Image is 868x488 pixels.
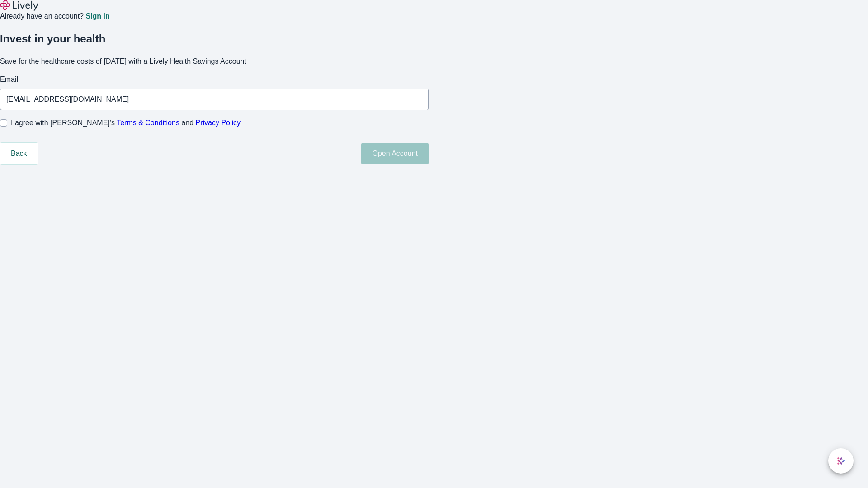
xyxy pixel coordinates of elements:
a: Privacy Policy [196,119,241,127]
a: Sign in [85,13,109,20]
button: chat [828,448,854,474]
span: I agree with [PERSON_NAME]’s and [11,117,241,128]
svg: Lively AI Assistant [836,456,845,465]
a: Terms & Conditions [117,119,179,127]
